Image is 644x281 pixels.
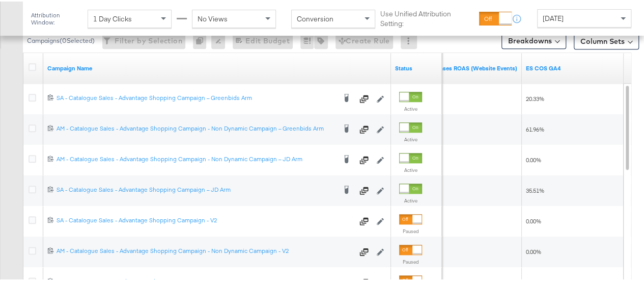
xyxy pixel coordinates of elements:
span: 61.96% [526,124,544,132]
label: Active [399,135,422,141]
div: 0 [193,31,211,47]
span: [DATE] [543,12,564,21]
label: Paused [399,226,422,233]
div: Attribution Window: [31,10,82,24]
a: SA - Catalogue Sales - Advantage Shopping Campaign - V2 [57,215,353,225]
span: 1 Day Clicks [93,13,132,22]
div: AM - Catalogue Sales - Advantage Shopping Campaign - Non Dynamic Campaign – Greenbids Arm [57,123,335,131]
a: SA - Catalogue Sales - Advantage Shopping Campaign – Greenbids Arm [57,92,335,103]
span: 0.00% [526,155,541,162]
label: Use Unified Attribution Setting: [380,8,474,27]
div: AM - Catalogue Sales - Advantage Shopping Campaign - Non Dynamic Campaign - V2 [57,245,353,253]
a: Shows the current state of your Ad Campaign. [395,63,438,71]
div: AM - Catalogue Sales - Advantage Shopping Campaign - Non Dynamic Campaign – JD Arm [57,154,335,162]
a: AM - Catalogue Sales - Advantage Shopping Campaign - Non Dynamic Campaign – Greenbids Arm [57,123,335,133]
label: Paused [399,257,422,264]
span: 0.00% [526,216,541,223]
a: ES COS GA4 [526,63,620,71]
a: Your campaign name. [47,63,387,71]
span: 20.33% [526,93,544,101]
div: Campaigns ( 0 Selected) [27,35,95,44]
label: Active [399,104,422,111]
a: AM - Catalogue Sales - Advantage Shopping Campaign - Non Dynamic Campaign - V2 [57,245,353,256]
a: The total value of the purchase actions divided by spend tracked by your Custom Audience pixel on... [424,63,518,71]
span: Conversion [297,13,333,22]
span: 0.00% [526,246,541,254]
label: Active [399,196,422,202]
button: Breakdowns [501,31,566,47]
span: 35.51% [526,185,544,193]
span: No Views [198,13,228,22]
div: SA - Catalogue Sales - Advantage Shopping Campaign - V2 [57,215,353,223]
div: SA - Catalogue Sales - Advantage Shopping Campaign – JD Arm [57,184,335,192]
button: Column Sets [574,32,639,48]
a: AM - Catalogue Sales - Advantage Shopping Campaign - Non Dynamic Campaign – JD Arm [57,154,335,164]
label: Active [399,165,422,172]
a: SA - Catalogue Sales - Advantage Shopping Campaign – JD Arm [57,184,335,194]
div: SA - Catalogue Sales - Advantage Shopping Campaign – Greenbids Arm [57,92,335,100]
